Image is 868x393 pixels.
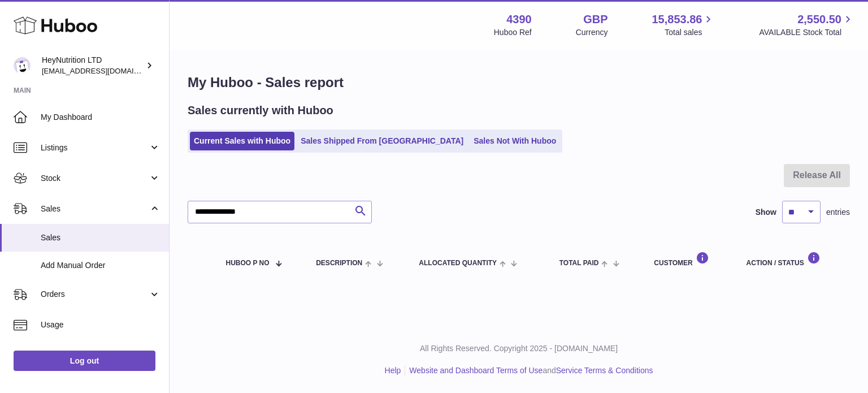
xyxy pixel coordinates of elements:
a: 2,550.50 AVAILABLE Stock Total [759,12,854,38]
li: and [405,365,653,376]
a: Current Sales with Huboo [190,132,294,150]
span: Orders [41,289,149,300]
div: Customer [654,252,723,267]
span: 2,550.50 [797,12,841,27]
h2: Sales currently with Huboo [188,103,333,118]
div: Action / Status [747,252,839,267]
span: Sales [41,204,149,214]
span: entries [826,207,850,218]
p: All Rights Reserved. Copyright 2025 - [DOMAIN_NAME] [179,343,859,354]
a: Website and Dashboard Terms of Use [409,366,542,375]
div: HeyNutrition LTD [42,55,144,76]
div: Currency [576,27,608,38]
span: 15,853.86 [652,12,702,27]
a: Help [385,366,401,375]
span: Description [316,260,362,267]
span: My Dashboard [41,112,160,123]
h1: My Huboo - Sales report [188,74,850,92]
span: Total paid [559,260,599,267]
a: Sales Not With Huboo [470,132,560,150]
span: AVAILABLE Stock Total [759,27,854,38]
span: Stock [41,173,149,184]
span: Sales [41,232,160,243]
span: Usage [41,319,160,330]
a: Service Terms & Conditions [556,366,653,375]
span: [EMAIL_ADDRESS][DOMAIN_NAME] [42,66,166,75]
strong: GBP [583,12,607,27]
span: Huboo P no [226,260,270,267]
a: 15,853.86 Total sales [652,12,715,38]
img: info@heynutrition.com [14,57,31,74]
strong: 4390 [506,12,532,27]
span: Add Manual Order [41,260,160,271]
div: Huboo Ref [494,27,532,38]
label: Show [756,207,776,218]
span: Total sales [665,27,715,38]
span: Listings [41,142,149,153]
a: Log out [14,351,155,371]
span: ALLOCATED Quantity [419,260,497,267]
a: Sales Shipped From [GEOGRAPHIC_DATA] [297,132,467,150]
